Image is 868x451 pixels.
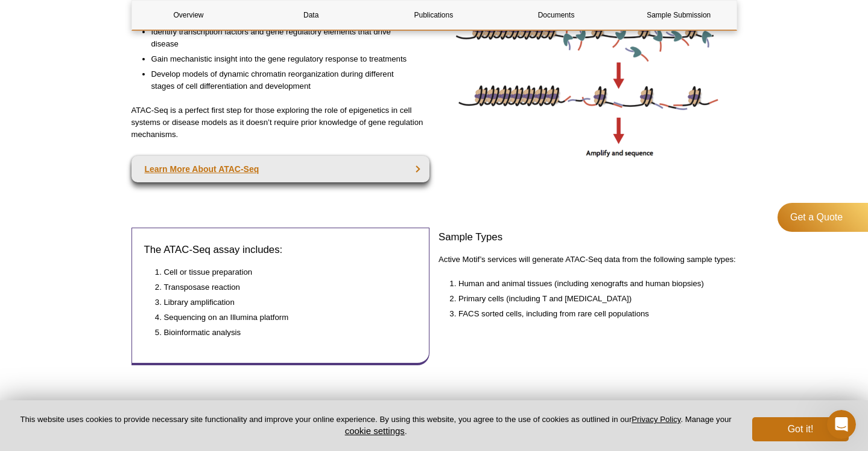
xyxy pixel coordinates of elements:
button: Got it! [752,417,849,441]
li: FACS sorted cells, including from rare cell populations [458,308,725,320]
li: Transposase reaction [164,281,405,293]
h3: What our customers are saying about us: [131,397,737,412]
li: Bioinformatic analysis [164,327,405,339]
a: Documents [499,1,613,30]
li: Identify transcription factors and gene regulatory elements that drive disease [151,26,418,50]
li: Primary cells (including T and [MEDICAL_DATA]) [458,293,725,305]
li: Develop models of dynamic chromatin reorganization during different stages of cell differentiatio... [151,68,418,92]
h3: The ATAC-Seq assay includes: [144,243,417,257]
p: This website uses cookies to provide necessary site functionality and improve your online experie... [19,414,732,437]
a: Overview [132,1,246,30]
a: Privacy Policy [632,415,680,424]
a: Data [255,1,368,30]
li: Human and animal tissues (including xenografts and human biopsies) [458,278,725,290]
li: Gain mechanistic insight into the gene regulatory response to treatments [151,53,418,65]
a: Sample Submission [622,1,735,30]
a: Learn More About ATAC-Seq [131,156,430,182]
a: Publications [377,1,490,30]
li: Cell or tissue preparation [164,266,405,278]
p: ATAC-Seq is a perfect first step for those exploring the role of epigenetics in cell systems or d... [131,104,430,141]
h3: Sample Types [439,230,737,245]
button: cookie settings [345,426,405,436]
p: Active Motif’s services will generate ATAC-Seq data from the following sample types: [439,254,737,266]
a: Get a Quote [778,203,868,232]
li: Sequencing on an Illumina platform [164,312,405,324]
li: Library amplification [164,296,405,309]
iframe: Intercom live chat [827,410,856,439]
